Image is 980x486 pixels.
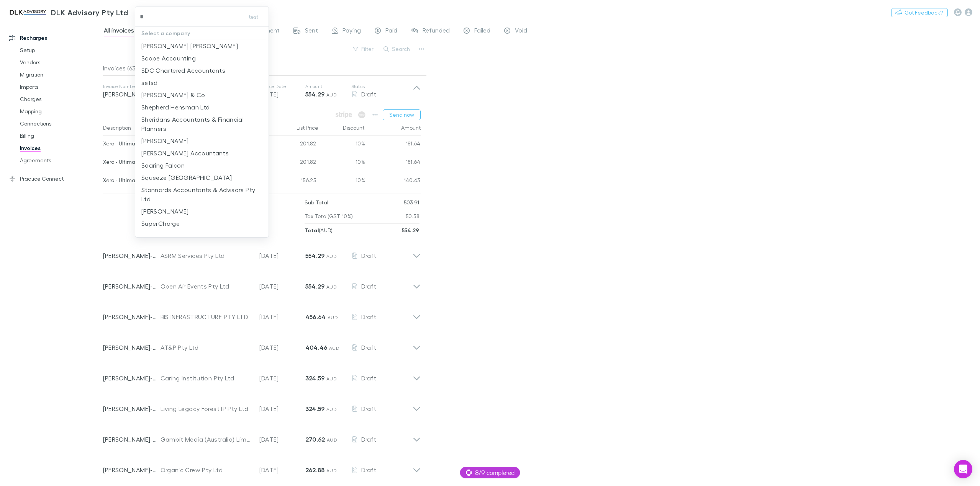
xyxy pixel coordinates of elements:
[141,231,220,240] p: A Squared Advisers Pty Ltd
[141,66,225,75] p: SDC Chartered Accountants
[141,136,189,145] p: [PERSON_NAME]
[249,12,258,21] span: test
[141,41,238,51] p: [PERSON_NAME] [PERSON_NAME]
[141,103,210,112] p: Shepherd Hensman Ltd
[141,219,180,228] p: SuperCharge
[241,12,265,21] button: test
[141,78,158,87] p: sefsd
[954,460,972,478] div: Open Intercom Messenger
[141,207,189,216] p: [PERSON_NAME]
[141,90,205,99] p: [PERSON_NAME] & Co
[141,185,262,204] p: Stannards Accountants & Advisors Pty Ltd
[141,173,232,182] p: Squeeze [GEOGRAPHIC_DATA]
[141,54,196,63] p: Scope Accounting
[141,148,229,158] p: [PERSON_NAME] Accountants
[141,161,185,170] p: Soaring Falcon
[135,27,269,40] p: Select a company
[141,115,262,133] p: Sheridans Accountants & Financial Planners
